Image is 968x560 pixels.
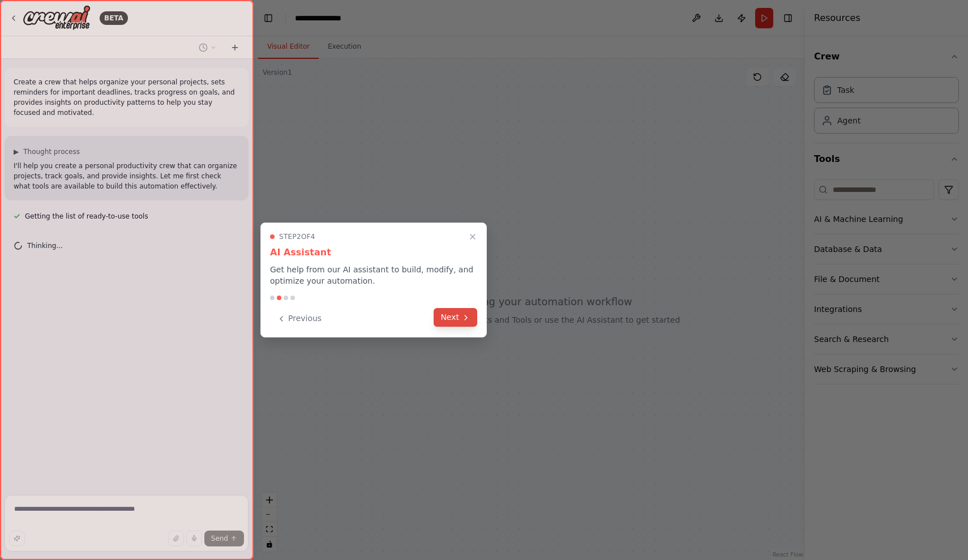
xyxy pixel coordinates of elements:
button: Close walkthrough [466,230,479,243]
button: Previous [270,309,328,328]
p: Get help from our AI assistant to build, modify, and optimize your automation. [270,264,477,287]
button: Next [434,308,477,327]
h3: AI Assistant [270,246,477,259]
span: Step 2 of 4 [279,232,315,241]
button: Hide left sidebar [260,10,276,26]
